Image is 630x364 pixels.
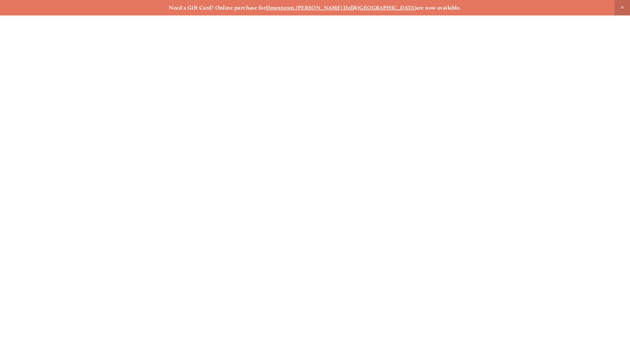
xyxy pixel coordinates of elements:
[354,4,357,11] strong: &
[266,4,294,11] a: Downtown
[416,4,461,11] strong: are now available.
[169,4,266,11] strong: Need a Gift Card? Online purchase for
[296,4,354,11] a: [PERSON_NAME] Dell
[294,4,296,11] strong: ,
[358,4,416,11] a: [GEOGRAPHIC_DATA]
